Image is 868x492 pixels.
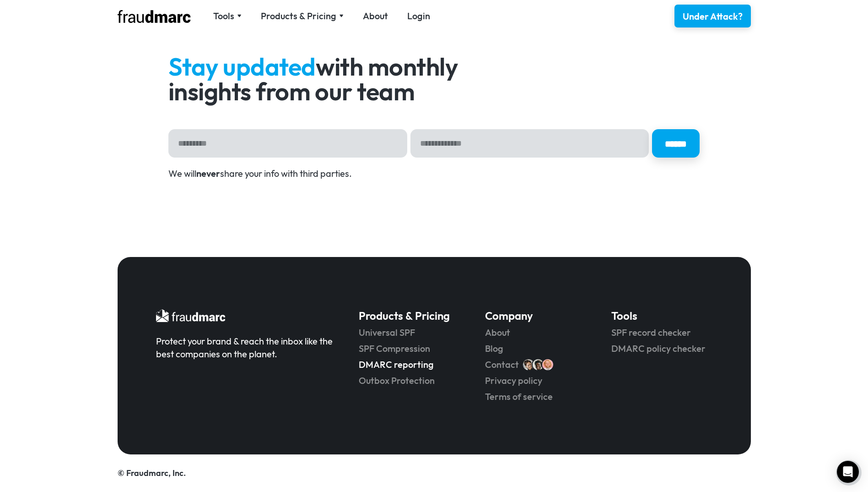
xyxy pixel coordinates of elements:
[213,10,242,22] div: Tools
[168,54,497,104] h2: with monthly insights from our team
[213,10,234,22] div: Tools
[485,342,586,355] a: Blog
[168,51,316,82] span: Stay updated
[674,5,751,27] a: Under Attack?
[837,461,859,483] div: Open Intercom Messenger
[611,308,712,323] h5: Tools
[485,374,586,387] a: Privacy policy
[359,374,459,387] a: Outbox Protection
[118,468,186,478] a: © Fraudmarc, Inc.
[363,10,388,22] a: About
[611,326,712,339] a: SPF record checker
[407,10,430,22] a: Login
[168,167,700,180] div: We will share your info with third parties.
[359,326,459,339] a: Universal SPF
[485,358,519,371] a: Contact
[196,168,220,179] strong: never
[485,390,586,403] a: Terms of service
[168,129,700,158] form: Subscribe Form 1
[611,342,712,355] a: DMARC policy checker
[359,358,459,371] a: DMARC reporting
[683,10,743,23] div: Under Attack?
[359,342,459,355] a: SPF Compression
[261,10,344,22] div: Products & Pricing
[485,326,586,339] a: About
[261,10,336,22] div: Products & Pricing
[485,308,586,323] h5: Company
[156,335,333,361] div: Protect your brand & reach the inbox like the best companies on the planet.
[359,308,459,323] h5: Products & Pricing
